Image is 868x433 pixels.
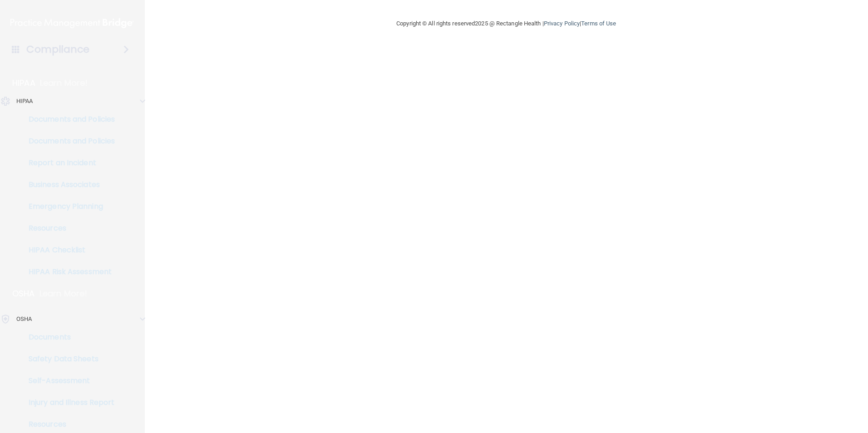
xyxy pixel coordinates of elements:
[6,224,130,233] p: Resources
[40,78,88,89] p: Learn More!
[12,288,35,299] p: OSHA
[6,158,130,167] p: Report an Incident
[340,9,672,38] div: Copyright © All rights reserved 2025 @ Rectangle Health | |
[16,96,33,107] p: HIPAA
[581,20,616,27] a: Terms of Use
[6,398,130,407] p: Injury and Illness Report
[6,115,130,124] p: Documents and Policies
[6,180,130,189] p: Business Associates
[16,314,32,325] p: OSHA
[6,267,130,276] p: HIPAA Risk Assessment
[6,376,130,385] p: Self-Assessment
[6,137,130,146] p: Documents and Policies
[26,43,89,56] h4: Compliance
[6,246,130,255] p: HIPAA Checklist
[6,420,130,429] p: Resources
[6,202,130,211] p: Emergency Planning
[39,288,88,299] p: Learn More!
[6,333,130,342] p: Documents
[544,20,580,27] a: Privacy Policy
[12,78,35,89] p: HIPAA
[10,14,134,32] img: PMB logo
[6,354,130,364] p: Safety Data Sheets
